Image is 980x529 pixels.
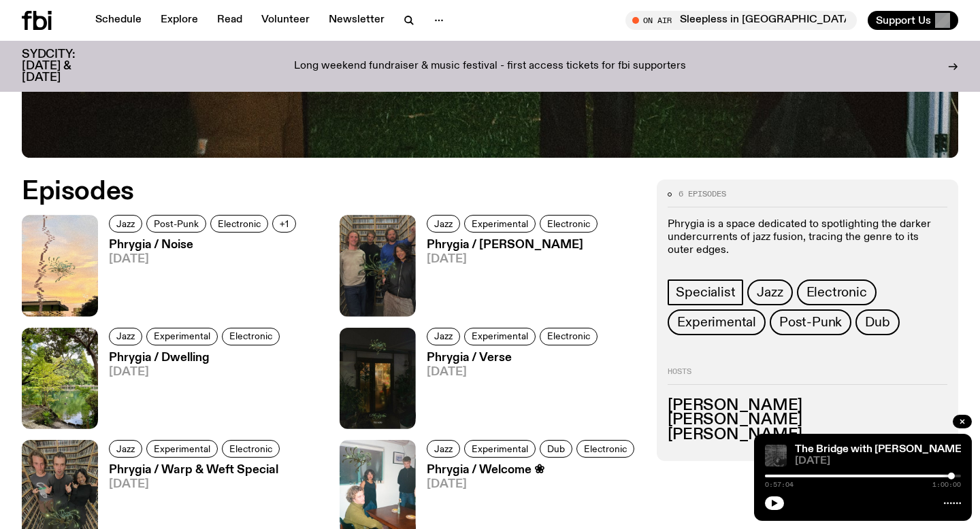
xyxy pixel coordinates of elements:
a: Electronic [222,440,280,458]
a: Jazz [109,215,142,233]
a: Experimental [146,328,218,345]
span: [DATE] [427,254,602,265]
span: 1:00:00 [932,481,961,488]
a: Jazz [427,440,460,458]
a: Jazz [109,328,142,345]
a: Post-Punk [770,309,851,335]
span: Support Us [876,14,931,27]
span: [DATE] [109,254,300,265]
a: Volunteer [253,11,318,30]
a: Experimental [146,440,218,458]
p: Long weekend fundraiser & music festival - first access tickets for fbi supporters [294,61,686,73]
span: Jazz [434,218,453,228]
a: Electronic [797,279,877,305]
span: Dub [547,443,565,454]
span: Specialist [676,285,735,300]
h3: [PERSON_NAME] [668,413,947,428]
a: Dub [855,309,899,335]
a: Schedule [87,11,150,30]
h3: Phrygia / [PERSON_NAME] [427,239,602,251]
a: Phrygia / Dwelling[DATE] [98,352,284,429]
span: Dub [865,315,889,330]
span: Post-Punk [779,315,842,330]
span: Experimental [472,331,528,341]
a: Experimental [668,309,766,335]
a: Experimental [464,328,536,345]
span: [DATE] [795,456,961,466]
span: Experimental [154,331,210,341]
a: Experimental [464,215,536,233]
span: Jazz [116,443,135,454]
a: Electronic [540,215,598,233]
a: The Bridge with [PERSON_NAME] [795,444,965,455]
span: Experimental [472,218,528,228]
button: +1 [272,215,296,233]
a: Newsletter [321,11,393,30]
span: Electronic [584,443,627,454]
a: Jazz [427,328,460,345]
span: Jazz [116,218,135,228]
h3: [PERSON_NAME] [668,398,947,413]
span: Jazz [434,443,453,454]
a: Explore [152,11,206,30]
p: Phrygia is a space dedicated to spotlighting the darker undercurrents of jazz fusion, tracing the... [668,218,947,258]
span: Experimental [472,443,528,454]
span: +1 [280,218,289,228]
h3: Phrygia / Welcome ❀ [427,464,638,476]
span: [DATE] [109,366,284,378]
span: [DATE] [427,479,638,490]
span: Electronic [806,285,867,300]
button: Support Us [868,11,958,30]
h2: Episodes [22,180,640,204]
a: Electronic [576,440,634,458]
span: Electronic [218,218,261,228]
span: Jazz [434,331,453,341]
h3: SYDCITY: [DATE] & [DATE] [22,49,109,84]
span: Jazz [757,285,783,300]
a: Electronic [222,328,280,345]
a: Electronic [210,215,268,233]
a: Jazz [427,215,460,233]
a: Read [209,11,250,30]
span: 0:57:04 [765,481,794,488]
button: On AirSleepless in [GEOGRAPHIC_DATA] [625,11,857,30]
span: [DATE] [427,366,602,378]
h3: Phrygia / Dwelling [109,352,284,364]
h3: Phrygia / Verse [427,352,602,364]
span: Jazz [116,331,135,341]
a: Jazz [747,279,792,305]
span: Electronic [229,443,272,454]
a: Dub [540,440,572,458]
h2: Hosts [668,368,947,384]
a: Phrygia / Noise[DATE] [98,239,300,316]
a: Post-Punk [146,215,206,233]
a: Specialist [668,279,743,305]
h3: Phrygia / Warp & Weft Special [109,464,284,476]
span: Electronic [547,331,590,341]
h3: [PERSON_NAME] [668,428,947,443]
a: Phrygia / Verse[DATE] [416,352,602,429]
a: Electronic [540,328,598,345]
a: Phrygia / [PERSON_NAME][DATE] [416,239,602,316]
span: Electronic [229,331,272,341]
span: Experimental [154,443,210,454]
a: Jazz [109,440,142,458]
a: Experimental [464,440,536,458]
h3: Phrygia / Noise [109,239,300,251]
span: [DATE] [109,479,284,490]
span: Experimental [677,315,756,330]
span: 6 episodes [679,190,726,198]
span: Post-Punk [154,218,199,228]
span: Electronic [547,218,590,228]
